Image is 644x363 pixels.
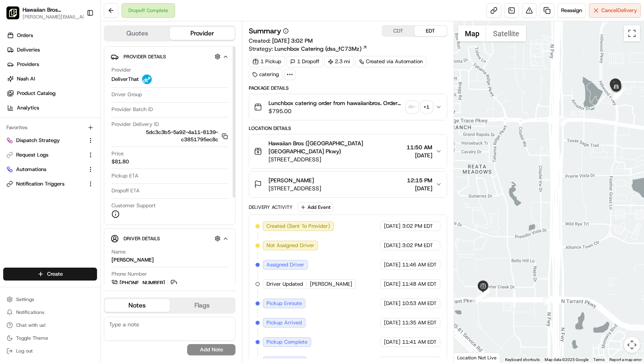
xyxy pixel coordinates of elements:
button: Show street map [458,25,486,41]
a: Lunchbox Catering (dss_fC73Mz) [275,45,367,53]
button: EDT [415,26,447,36]
button: See all [125,103,147,112]
div: Past conversations [8,104,54,111]
span: 11:46 AM EDT [402,261,437,268]
span: Chat with us! [16,322,45,328]
div: + 1 [421,101,432,113]
button: Toggle Theme [3,332,97,344]
span: Driver Updated [266,280,303,288]
a: Open this area in Google Maps (opens a new window) [456,352,483,363]
span: Notification Triggers [16,180,64,188]
button: Log out [3,345,97,357]
button: Hawaiian Bros ([GEOGRAPHIC_DATA] [GEOGRAPHIC_DATA] Pkwy)[STREET_ADDRESS]11:50 AM[DATE] [249,134,447,168]
button: CDT [382,26,415,36]
button: Notification Triggers [3,177,97,190]
h3: Summary [249,27,281,35]
span: DeliverThat [111,76,139,83]
a: 📗Knowledge Base [5,176,65,191]
img: 1736555255976-a54dd68f-1ca7-489b-9aae-adbdc363a1c4 [8,76,23,91]
button: Map camera controls [624,337,640,353]
span: Pickup ETA [111,172,138,179]
span: [DATE] [71,124,88,131]
button: Driver Details [111,232,229,245]
a: Powered byPylon [57,199,97,205]
img: signature_proof_of_delivery image [407,101,418,113]
p: Welcome 👋 [8,32,147,45]
span: Reassign [561,7,582,14]
div: 19 [481,288,489,297]
span: [STREET_ADDRESS] [268,184,321,192]
button: CancelDelivery [589,3,641,18]
button: Provider [170,27,235,40]
button: Hawaiian Bros (Fort Worth TX_Tarrant Pkwy)Hawaiian Bros ([GEOGRAPHIC_DATA] [GEOGRAPHIC_DATA] Pkwy... [3,3,83,23]
span: Analytics [17,104,39,111]
button: Create [3,268,97,280]
div: [PERSON_NAME] [111,256,154,264]
div: Favorites [3,121,97,134]
a: Deliveries [3,43,100,56]
div: 1 Pickup [249,56,285,67]
button: 5dc3c3b5-5a92-4a11-8139-c3851795ec8c [111,129,228,143]
span: Orders [17,32,33,39]
span: Assigned Driver [266,261,304,268]
span: 12:15 PM [407,176,432,184]
div: We're available if you need us! [36,85,111,91]
div: 23 [616,86,625,95]
a: Dispatch Strategy [6,137,84,144]
button: Request Logs [3,148,97,161]
span: • [67,124,70,131]
span: [DATE] [384,280,400,288]
span: Product Catalog [17,90,56,97]
div: 1 Dropoff [287,56,323,67]
span: Customer Support [111,202,156,209]
span: [DATE] [384,300,400,307]
span: Dispatch Strategy [16,137,60,144]
a: Orders [3,29,100,42]
div: 15 [476,290,485,299]
button: [PERSON_NAME][EMAIL_ADDRESS][DOMAIN_NAME] [23,14,89,20]
div: 18 [479,289,487,298]
span: Nash AI [17,75,35,82]
span: $81.80 [111,158,129,165]
a: Notification Triggers [6,180,84,188]
span: Providers [17,61,39,68]
img: 4281594248423_2fcf9dad9f2a874258b8_72.png [17,76,31,91]
div: Package Details [249,85,447,91]
div: Strategy: [249,45,367,53]
div: 13 [476,290,485,299]
button: Dispatch Strategy [3,134,97,147]
span: [DATE] [71,146,88,153]
span: $795.00 [268,107,403,115]
a: Nash AI [3,72,100,85]
span: Settings [16,296,34,303]
img: Hawaiian Bros (Fort Worth TX_Tarrant Pkwy) [6,6,19,19]
input: Clear [21,52,133,60]
a: Terms (opens in new tab) [593,357,605,362]
button: Notes [105,299,170,312]
button: Hawaiian Bros ([GEOGRAPHIC_DATA] [GEOGRAPHIC_DATA] Pkwy) [23,6,80,14]
span: Toggle Theme [16,335,48,341]
div: 22 [559,118,568,127]
div: Created via Automation [355,56,426,67]
a: Report a map error [609,357,642,362]
span: Pickup Complete [266,338,308,346]
span: Dropoff ETA [111,187,140,194]
button: Keyboard shortcuts [505,357,540,363]
span: [PHONE_NUMBER] [120,279,165,287]
span: [DATE] [384,319,400,326]
span: Lunchbox Catering (dss_fC73Mz) [275,45,361,53]
span: Provider Batch ID [111,106,153,113]
img: Brittany Newman [8,138,21,151]
div: Location Not Live [454,353,500,363]
div: 9 [472,295,481,304]
button: Lunchbox catering order from hawaiianbros. Order ID 6319 for [PERSON_NAME].$795.00signature_proof... [249,94,447,120]
span: Pickup Arrived [266,319,302,326]
div: Start new chat [36,76,132,85]
span: Created: [249,37,313,45]
span: Lunchbox catering order from hawaiianbros. Order ID 6319 for [PERSON_NAME]. [268,99,403,107]
span: Driver Details [124,235,160,242]
span: Hawaiian Bros ([GEOGRAPHIC_DATA] [GEOGRAPHIC_DATA] Pkwy) [268,139,403,155]
img: Google [456,352,483,363]
a: Product Catalog [3,87,100,100]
